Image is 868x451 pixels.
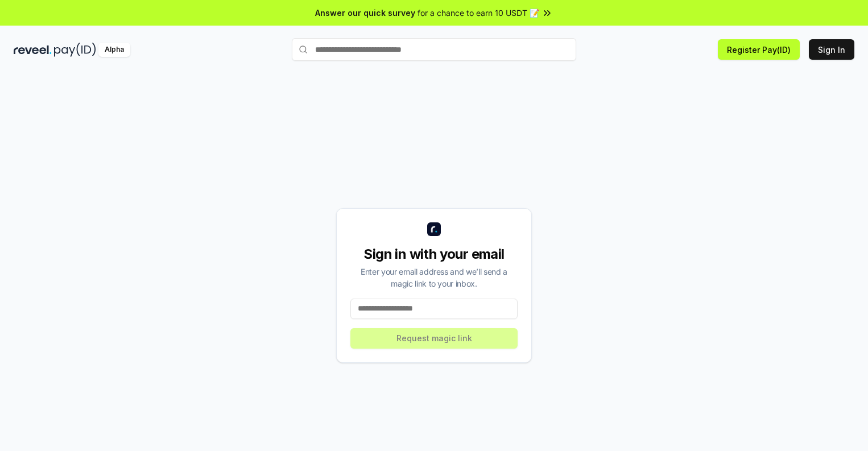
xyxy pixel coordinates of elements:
img: reveel_dark [14,43,52,57]
div: Sign in with your email [350,245,518,263]
img: pay_id [54,43,96,57]
span: for a chance to earn 10 USDT 📝 [418,7,539,19]
button: Sign In [809,39,854,60]
span: Answer our quick survey [315,7,415,19]
div: Enter your email address and we’ll send a magic link to your inbox. [350,266,518,289]
div: Alpha [98,43,130,57]
button: Register Pay(ID) [718,39,800,60]
img: logo_small [427,222,441,236]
